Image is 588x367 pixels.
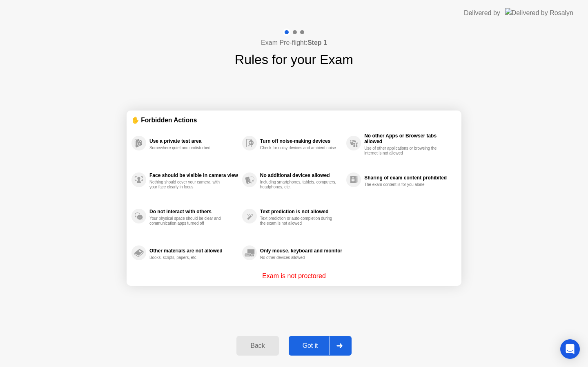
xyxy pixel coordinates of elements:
[261,38,327,48] h4: Exam Pre-flight:
[149,216,227,226] div: Your physical space should be clear and communication apps turned off
[235,50,353,69] h1: Rules for your Exam
[149,209,238,214] div: Do not interact with others
[364,133,452,144] div: No other Apps or Browser tabs allowed
[262,271,326,281] p: Exam is not proctored
[260,172,342,178] div: No additional devices allowed
[260,209,342,214] div: Text prediction is not allowed
[260,180,337,190] div: Including smartphones, tablets, computers, headphones, etc.
[464,8,500,18] div: Delivered by
[560,339,580,359] div: Open Intercom Messenger
[260,248,342,254] div: Only mouse, keyboard and monitor
[236,336,278,356] button: Back
[505,8,573,18] img: Delivered by Rosalyn
[260,138,342,144] div: Turn off noise-making devices
[260,255,337,260] div: No other devices allowed
[364,182,441,187] div: The exam content is for you alone
[364,146,441,156] div: Use of other applications or browsing the internet is not allowed
[149,138,238,144] div: Use a private test area
[289,336,352,356] button: Got it
[149,255,227,260] div: Books, scripts, papers, etc
[239,342,276,349] div: Back
[149,172,238,178] div: Face should be visible in camera view
[260,146,337,150] div: Check for noisy devices and ambient noise
[149,146,227,150] div: Somewhere quiet and undisturbed
[260,216,337,226] div: Text prediction or auto-completion during the exam is not allowed
[291,342,330,349] div: Got it
[149,180,227,190] div: Nothing should cover your camera, with your face clearly in focus
[364,175,452,181] div: Sharing of exam content prohibited
[149,248,238,254] div: Other materials are not allowed
[131,115,457,125] div: ✋ Forbidden Actions
[307,39,327,46] b: Step 1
